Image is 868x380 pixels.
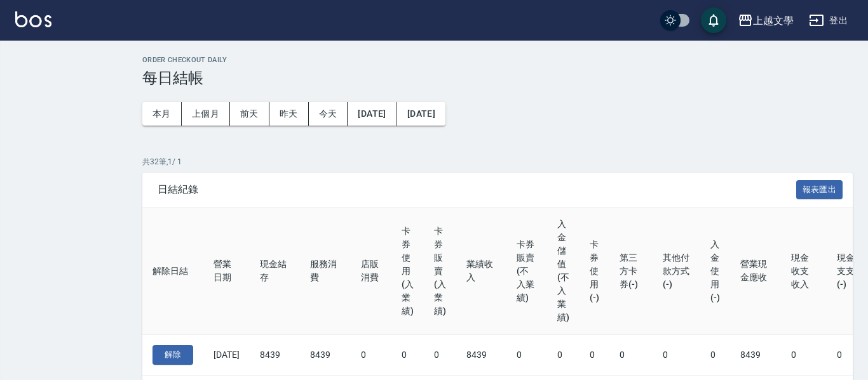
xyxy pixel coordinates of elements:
[309,102,348,126] button: 今天
[158,183,796,196] span: 日結紀錄
[142,69,853,87] h3: 每日結帳
[424,207,456,335] th: 卡券販賣(入業績)
[730,207,781,335] th: 營業現金應收
[700,207,730,335] th: 入金使用(-)
[580,335,609,376] td: 0
[351,207,391,335] th: 店販消費
[391,335,424,376] td: 0
[609,207,653,335] th: 第三方卡券(-)
[781,207,827,335] th: 現金收支收入
[456,335,507,376] td: 8439
[203,207,250,335] th: 營業日期
[153,345,193,365] button: 解除
[506,207,547,335] th: 卡券販賣(不入業績)
[250,335,301,376] td: 8439
[753,13,794,29] div: 上越文學
[653,335,701,376] td: 0
[653,207,701,335] th: 其他付款方式(-)
[142,207,203,335] th: 解除日結
[15,11,51,27] img: Logo
[701,8,726,33] button: save
[796,180,843,200] button: 報表匯出
[781,335,827,376] td: 0
[456,207,507,335] th: 業績收入
[547,335,580,376] td: 0
[182,102,230,126] button: 上個月
[700,335,730,376] td: 0
[348,102,397,126] button: [DATE]
[269,102,309,126] button: 昨天
[424,335,456,376] td: 0
[609,335,653,376] td: 0
[733,8,799,34] button: 上越文學
[250,207,301,335] th: 現金結存
[230,102,269,126] button: 前天
[547,207,580,335] th: 入金儲值(不入業績)
[300,335,351,376] td: 8439
[142,102,182,126] button: 本月
[804,9,853,32] button: 登出
[730,335,781,376] td: 8439
[142,156,853,167] p: 共 32 筆, 1 / 1
[796,183,843,195] a: 報表匯出
[506,335,547,376] td: 0
[142,56,853,64] h2: Order checkout daily
[391,207,424,335] th: 卡券使用(入業績)
[397,102,445,126] button: [DATE]
[300,207,351,335] th: 服務消費
[580,207,609,335] th: 卡券使用(-)
[203,335,250,376] td: [DATE]
[351,335,391,376] td: 0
